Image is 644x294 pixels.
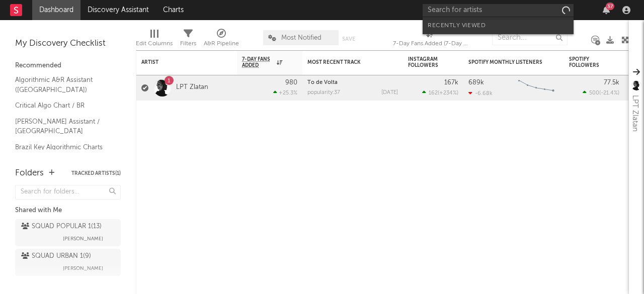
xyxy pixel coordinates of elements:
span: [PERSON_NAME] [63,233,103,245]
span: 500 [589,90,599,96]
div: My Discovery Checklist [15,38,121,50]
span: -21.4 % [601,90,618,96]
div: ( ) [583,89,619,96]
a: [PERSON_NAME] Assistant / [GEOGRAPHIC_DATA] [15,116,111,137]
div: +25.3 % [273,89,297,96]
div: SQUAD URBAN 1 ( 9 ) [21,250,91,262]
a: Brazil Key Algorithmic Charts [15,142,111,153]
div: Most Recent Track [307,59,383,65]
button: Save [342,36,355,42]
div: Spotify Monthly Listeners [468,59,544,65]
div: 167k [444,79,458,86]
div: popularity: 37 [307,90,340,95]
div: A&R Pipeline [204,25,239,54]
div: ( ) [422,89,458,96]
div: SQUAD POPULAR 1 ( 13 ) [21,221,102,233]
input: Search for folders... [15,185,121,200]
span: Most Notified [281,35,321,41]
a: SQUAD POPULAR 1(13)[PERSON_NAME] [15,219,121,246]
div: Artist [141,59,217,65]
div: A&R Pipeline [204,38,239,50]
div: Instagram Followers [408,56,443,68]
div: Shared with Me [15,205,121,217]
div: Edit Columns [136,38,173,50]
button: 37 [603,6,610,14]
span: 162 [429,90,438,96]
span: +234 % [439,90,457,96]
div: 7-Day Fans Added (7-Day Fans Added) [393,25,468,54]
a: LPT Zlatan [176,83,208,92]
div: Recently Viewed [428,20,569,32]
button: Tracked Artists(1) [71,171,121,176]
div: 77.5k [604,79,619,86]
div: LPT Zlatan [629,95,641,132]
div: Folders [15,167,44,179]
div: Edit Columns [136,25,173,54]
a: Critical Algo Chart / BR [15,100,111,111]
div: Filters [180,38,196,50]
div: 689k [468,79,484,86]
span: 7-Day Fans Added [242,56,274,68]
a: Algorithmic A&R Assistant ([GEOGRAPHIC_DATA]) [15,74,111,95]
div: Spotify Followers [569,56,604,68]
svg: Chart title [514,75,559,101]
input: Search... [492,30,568,45]
a: SQUAD URBAN 1(9)[PERSON_NAME] [15,249,121,276]
div: Recommended [15,60,121,72]
div: -6.68k [468,90,493,96]
input: Search for artists [423,4,574,17]
div: To de Volta [307,80,398,85]
div: 7-Day Fans Added (7-Day Fans Added) [393,38,468,50]
div: [DATE] [381,90,398,95]
a: To de Volta [307,80,338,85]
div: 37 [606,3,614,10]
div: 980 [285,79,297,86]
span: [PERSON_NAME] [63,262,103,274]
div: Filters [180,25,196,54]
